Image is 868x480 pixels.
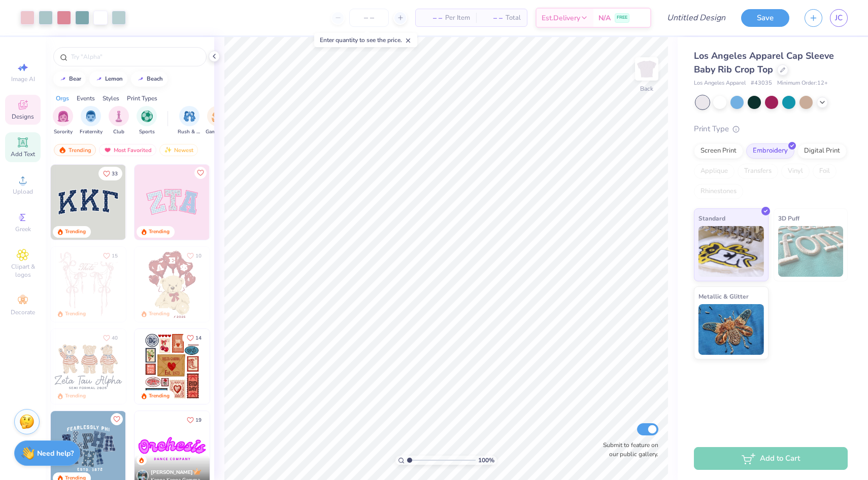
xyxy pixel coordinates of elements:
[209,165,284,240] img: 5ee11766-d822-42f5-ad4e-763472bf8dcf
[178,106,201,136] div: filter for Rush & Bid
[598,13,611,23] span: N/A
[139,128,155,136] span: Sports
[159,144,198,156] div: Newest
[193,467,201,475] img: topCreatorCrown.gif
[111,413,123,425] button: Like
[13,188,33,196] span: Upload
[56,94,69,103] div: Orgs
[5,263,41,279] span: Clipart & logos
[195,253,202,259] span: 10
[781,164,810,179] div: Vinyl
[506,13,521,23] span: Total
[109,106,129,136] div: filter for Club
[778,213,799,224] span: 3D Puff
[98,249,122,263] button: Like
[103,94,119,103] div: Styles
[54,144,96,156] div: Trending
[85,110,96,122] img: Fraternity Image
[127,94,157,103] div: Print Types
[98,167,122,180] button: Like
[12,113,34,121] span: Designs
[694,164,735,179] div: Applique
[112,253,118,259] span: 15
[112,171,118,176] span: 33
[209,329,284,404] img: b0e5e834-c177-467b-9309-b33acdc40f03
[11,150,35,158] span: Add Text
[15,225,31,233] span: Greek
[51,165,126,240] img: 3b9aba4f-e317-4aa7-a679-c95a879539bd
[698,304,764,355] img: Metallic & Glitter
[80,106,103,136] div: filter for Fraternity
[778,226,844,277] img: 3D Puff
[113,128,124,136] span: Club
[77,94,95,103] div: Events
[209,247,284,322] img: e74243e0-e378-47aa-a400-bc6bcb25063a
[694,50,834,76] span: Los Angeles Apparel Cap Sleeve Baby Rib Crop Top
[746,143,794,159] div: Embroidery
[637,59,657,79] img: Back
[640,84,653,93] div: Back
[104,146,112,154] img: most_fav.gif
[478,456,494,465] span: 100 %
[125,329,201,404] img: d12c9beb-9502-45c7-ae94-40b97fdd6040
[147,76,163,82] div: beach
[206,128,229,136] span: Game Day
[137,106,157,136] button: filter button
[125,247,201,322] img: d12a98c7-f0f7-4345-bf3a-b9f1b718b86e
[206,106,229,136] button: filter button
[80,106,103,136] button: filter button
[57,110,69,122] img: Sorority Image
[194,167,207,179] button: Like
[314,33,417,47] div: Enter quantity to see the price.
[777,79,828,88] span: Minimum Order: 12 +
[54,128,73,136] span: Sorority
[69,76,81,82] div: bear
[698,213,725,224] span: Standard
[70,52,200,62] input: Try "Alpha"
[37,449,74,458] strong: Need help?
[445,13,470,23] span: Per Item
[11,75,35,83] span: Image AI
[694,79,746,88] span: Los Angeles Apparel
[141,110,153,122] img: Sports Image
[149,228,170,236] div: Trending
[109,106,129,136] button: filter button
[698,291,749,302] span: Metallic & Glitter
[422,13,442,23] span: – –
[751,79,772,88] span: # 43035
[58,146,66,154] img: trending.gif
[51,247,126,322] img: 83dda5b0-2158-48ca-832c-f6b4ef4c4536
[149,310,170,318] div: Trending
[112,336,118,341] span: 40
[113,110,124,122] img: Club Image
[135,247,210,322] img: 587403a7-0594-4a7f-b2bd-0ca67a3ff8dd
[659,8,733,28] input: Untitled Design
[617,14,627,21] span: FREE
[182,249,206,263] button: Like
[813,164,837,179] div: Foil
[195,336,202,341] span: 14
[89,71,127,87] button: lemon
[597,440,658,459] label: Submit to feature on our public gallery.
[797,143,847,159] div: Digital Print
[178,128,201,136] span: Rush & Bid
[184,110,195,122] img: Rush & Bid Image
[11,308,35,316] span: Decorate
[835,12,843,24] span: JC
[125,165,201,240] img: edfb13fc-0e43-44eb-bea2-bf7fc0dd67f9
[151,469,193,476] span: [PERSON_NAME]
[195,418,202,423] span: 19
[206,106,229,136] div: filter for Game Day
[98,331,122,345] button: Like
[182,331,206,345] button: Like
[137,106,157,136] div: filter for Sports
[53,106,73,136] button: filter button
[65,228,86,236] div: Trending
[482,13,503,23] span: – –
[178,106,201,136] button: filter button
[105,76,123,82] div: lemon
[51,329,126,404] img: a3be6b59-b000-4a72-aad0-0c575b892a6b
[164,146,172,154] img: Newest.gif
[738,164,778,179] div: Transfers
[80,128,103,136] span: Fraternity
